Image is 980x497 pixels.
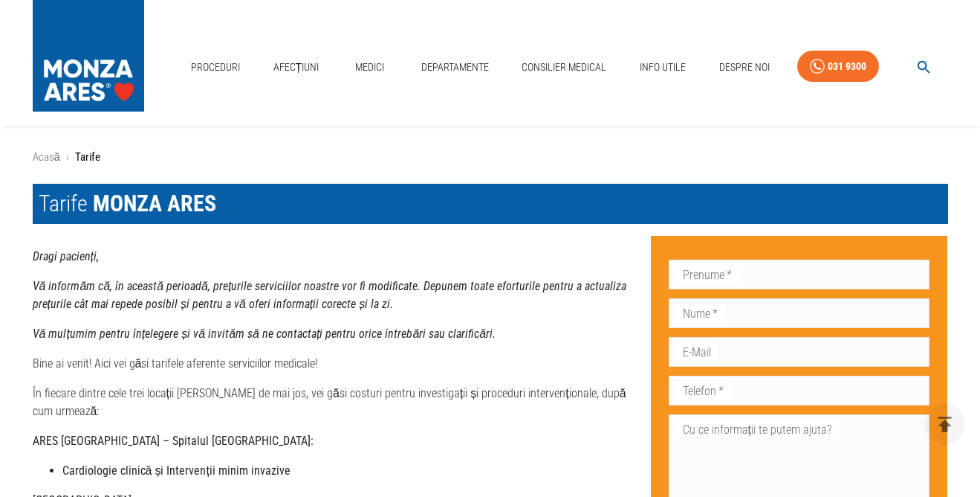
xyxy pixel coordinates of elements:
[33,150,60,164] a: Acasă
[713,52,776,83] a: Despre Noi
[924,404,965,445] button: delete
[33,249,99,263] strong: Dragi pacienți,
[62,464,291,478] strong: Cardiologie clinică și Intervenții minim invazive
[415,52,495,83] a: Departamente
[33,327,496,341] strong: Vă mulțumim pentru înțelegere și vă invităm să ne contactați pentru orice întrebări sau clarificări.
[33,149,948,166] nav: breadcrumb
[33,385,639,420] p: În fiecare dintre cele trei locații [PERSON_NAME] de mai jos, vei găsi costuri pentru investigați...
[185,52,246,83] a: Proceduri
[797,51,879,83] a: 031 9300
[634,52,692,83] a: Info Utile
[33,355,639,373] p: Bine ai venit! Aici vei găsi tarifele aferente serviciilor medicale!
[75,149,100,166] p: Tarife
[33,279,627,311] strong: Vă informăm că, în această perioadă, prețurile serviciilor noastre vor fi modificate. Depunem toa...
[66,149,69,166] li: ›
[346,52,394,83] a: Medici
[828,57,866,76] div: 031 9300
[33,184,948,224] h1: Tarife
[267,52,325,83] a: Afecțiuni
[33,434,314,448] strong: ARES [GEOGRAPHIC_DATA] – Spitalul [GEOGRAPHIC_DATA]:
[516,52,612,83] a: Consilier Medical
[93,190,216,217] span: MONZA ARES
